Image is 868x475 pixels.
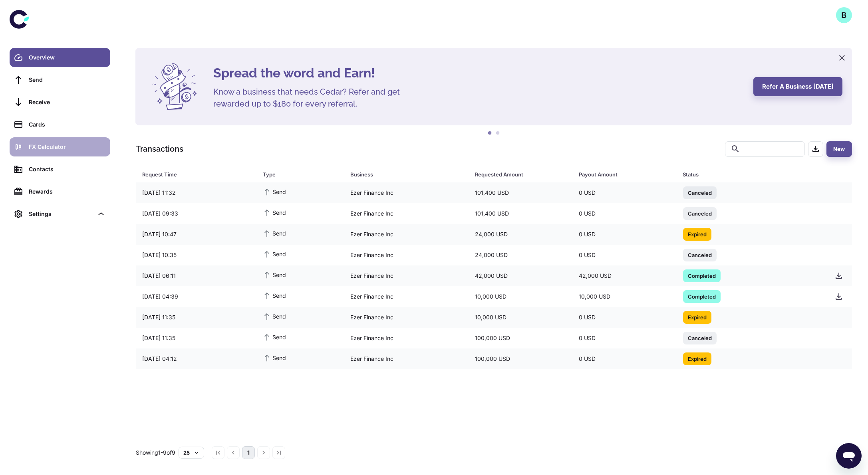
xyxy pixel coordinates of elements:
div: [DATE] 04:12 [136,351,256,366]
span: Expired [683,354,711,362]
div: Ezer Finance Inc [344,289,469,304]
a: Overview [10,48,110,67]
div: Receive [29,98,105,107]
nav: pagination navigation [211,446,286,459]
div: 0 USD [572,331,676,346]
span: Expired [683,313,711,321]
span: Request Time [142,169,253,180]
div: Ezer Finance Inc [344,227,469,242]
div: 0 USD [572,185,676,200]
a: FX Calculator [10,137,110,156]
span: Send [263,332,286,341]
div: Type [263,169,330,180]
div: 0 USD [572,351,676,366]
div: Cards [29,120,105,129]
div: 101,400 USD [469,206,572,221]
span: Send [263,187,286,196]
span: Send [263,312,286,321]
button: B [836,7,852,23]
span: Payout Amount [579,169,673,180]
h4: Spread the word and Earn! [213,63,744,83]
span: Completed [683,271,721,279]
div: 24,000 USD [469,227,572,242]
p: Showing 1-9 of 9 [136,448,175,457]
div: 24,000 USD [469,247,572,263]
div: [DATE] 10:35 [136,247,256,263]
div: 0 USD [572,310,676,325]
h1: Transactions [136,143,183,155]
div: Ezer Finance Inc [344,268,469,283]
div: Ezer Finance Inc [344,331,469,346]
span: Send [263,291,286,300]
span: Send [263,353,286,362]
div: Requested Amount [475,169,559,180]
div: Ezer Finance Inc [344,206,469,221]
div: [DATE] 11:35 [136,310,256,325]
iframe: Button to launch messaging window [836,443,862,469]
div: Ezer Finance Inc [344,247,469,263]
span: Canceled [683,251,717,259]
div: [DATE] 10:47 [136,227,256,242]
div: [DATE] 11:32 [136,185,256,200]
div: Settings [29,210,93,218]
div: 42,000 USD [469,268,572,283]
span: Send [263,270,286,279]
span: Completed [683,292,721,300]
div: 0 USD [572,227,676,242]
div: FX Calculator [29,142,105,151]
div: Ezer Finance Inc [344,185,469,200]
div: 42,000 USD [572,268,676,283]
div: Settings [10,204,110,224]
button: 1 [486,129,494,137]
a: Cards [10,115,110,134]
div: Status [683,169,808,180]
button: Refer a business [DATE] [753,77,842,96]
div: Payout Amount [579,169,663,180]
a: Rewards [10,182,110,201]
span: Expired [683,230,711,238]
div: 100,000 USD [469,351,572,366]
span: Canceled [683,209,717,217]
div: Ezer Finance Inc [344,351,469,366]
div: Rewards [29,187,105,196]
button: 2 [494,129,502,137]
div: 10,000 USD [572,289,676,304]
span: Status [683,169,819,180]
div: [DATE] 04:39 [136,289,256,304]
span: Requested Amount [475,169,569,180]
span: Send [263,229,286,238]
div: Overview [29,53,105,62]
a: Receive [10,93,110,112]
div: 0 USD [572,206,676,221]
span: Send [263,249,286,258]
div: 100,000 USD [469,331,572,346]
div: Send [29,75,105,84]
h5: Know a business that needs Cedar? Refer and get rewarded up to $180 for every referral. [213,86,413,110]
div: Ezer Finance Inc [344,310,469,325]
button: 25 [179,447,204,459]
button: page 1 [242,446,255,459]
div: [DATE] 11:35 [136,331,256,346]
div: Request Time [142,169,243,180]
div: 0 USD [572,247,676,263]
button: New [826,141,852,157]
div: 101,400 USD [469,185,572,200]
div: 10,000 USD [469,310,572,325]
span: Type [263,169,341,180]
div: Contacts [29,165,105,174]
span: Canceled [683,188,717,196]
a: Contacts [10,160,110,179]
a: Send [10,70,110,89]
div: 10,000 USD [469,289,572,304]
div: [DATE] 06:11 [136,268,256,283]
span: Canceled [683,334,717,342]
span: Send [263,208,286,217]
div: [DATE] 09:33 [136,206,256,221]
